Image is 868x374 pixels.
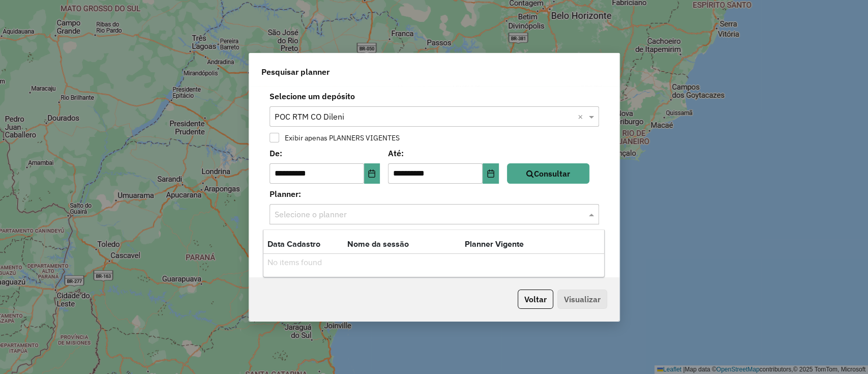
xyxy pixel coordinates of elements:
[267,238,525,251] table: selecione o planner
[507,163,589,184] button: Consultar
[263,254,604,271] div: No items found
[263,90,605,102] label: Selecione um depósito
[280,134,400,141] label: Exibir apenas PLANNERS VIGENTES
[464,238,525,251] th: Planner Vigente
[364,163,380,184] button: Choose Date
[578,110,586,123] span: Clear all
[347,238,464,251] th: Nome da sessão
[267,238,347,251] th: Data Cadastro
[388,147,499,159] label: Até:
[483,163,499,184] button: Choose Date
[270,147,380,159] label: De:
[263,229,605,277] ng-dropdown-panel: Options list
[518,290,553,309] button: Voltar
[263,228,605,241] label: Classificação de venda:
[263,188,605,200] label: Planner:
[261,66,330,78] span: Pesquisar planner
